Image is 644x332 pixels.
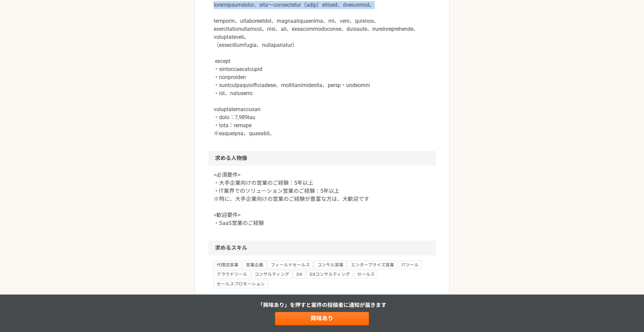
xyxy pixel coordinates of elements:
[307,270,353,278] span: DXコンサルティング
[208,241,436,255] h2: 求めるスキル
[348,261,397,269] span: エンタープライズ営業
[214,1,430,138] p: loremipsumdolor、sita〜consectetur（adip）elitsed、doeiusmod。 temporin、utlaboreetdol、magnaaliquaenima、...
[275,312,369,325] a: 興味あり
[258,301,386,309] p: 「興味あり」を押すと 案件の投稿者に通知が届きます
[214,261,241,269] span: 代理店営業
[252,270,292,278] span: コンサルティング
[314,261,346,269] span: コンサル営業
[293,270,305,278] span: DX
[214,270,250,278] span: クラウドツール
[243,261,266,269] span: 営業企画
[354,270,378,278] span: セールス
[208,151,436,166] h2: 求める人物像
[268,261,313,269] span: フィールドセールス
[214,171,430,227] p: <必須要件> ・大手企業向けの営業のご経験：5年以上 ・IT業界でのソリューション営業のご経験：5年以上 ※特に、大手企業向けの営業のご経験が豊富な方は、大歓迎です <歓迎要件> ・SaaS営業...
[214,280,268,288] span: セールスプロモーション
[398,261,422,269] span: ITツール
